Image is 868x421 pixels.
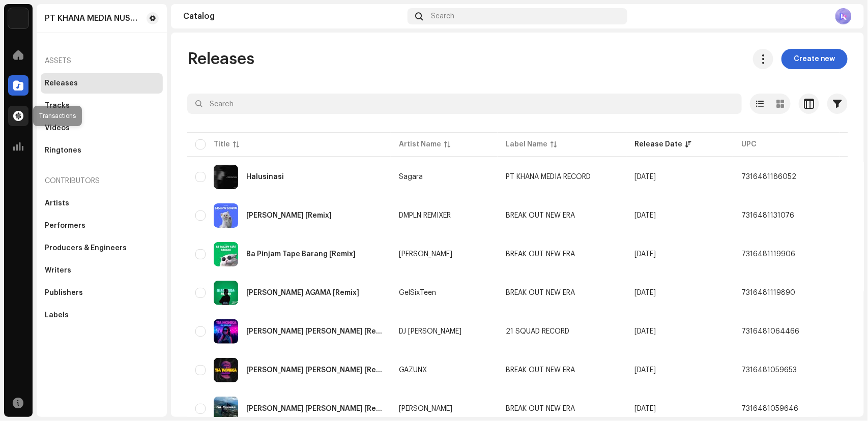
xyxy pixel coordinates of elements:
span: Create new [794,49,835,69]
div: Salahmu Sendiri [Remix] [246,212,332,219]
span: 21 SQUAD RECORD [506,328,569,335]
span: Aug 7, 2025 [634,289,656,296]
input: Search [187,94,742,114]
div: Videos [45,124,70,132]
div: Publishers [45,289,83,297]
span: PT KHANA MEDIA RECORD [506,173,591,181]
re-a-nav-header: Contributors [41,169,163,193]
re-a-nav-header: Assets [41,49,163,73]
span: 7316481119890 [741,289,795,296]
span: 7316481059646 [741,405,798,412]
span: Rifki Ismail [399,251,489,258]
img: 0f0f1c2f-64d0-4b42-992e-130ed66e8dc6 [214,281,238,305]
img: de0d2825-999c-4937-b35a-9adca56ee094 [8,8,28,28]
span: 7316481059653 [741,367,797,374]
re-m-nav-item: Writers [41,260,163,281]
div: Performers [45,222,85,230]
div: Tia Monika [Remix] [246,367,383,374]
span: DMPLN REMIXER [399,212,489,219]
re-m-nav-item: Artists [41,193,163,214]
div: GAZUNX [399,367,427,374]
div: Labels [45,311,69,319]
div: Tia Monika [Remix] [246,405,383,412]
span: GAZUNX [399,367,489,374]
div: [PERSON_NAME] [399,251,452,258]
span: Jul 23, 2025 [634,405,656,412]
span: BREAK OUT NEW ERA [506,289,575,296]
button: Create new [782,49,848,69]
span: 7316481119906 [741,251,795,258]
span: Haris Fvnky [399,405,489,412]
re-m-nav-item: Performers [41,216,163,236]
span: DJ RAMLAN [399,328,489,335]
span: Aug 22, 2025 [634,173,656,181]
div: [PERSON_NAME] [399,405,452,412]
re-m-nav-item: Tracks [41,96,163,116]
img: b7505e69-1fc7-424c-99cd-9abb68d1d67f [214,242,238,266]
div: DJ [PERSON_NAME] [399,328,461,335]
img: 96c03869-45b0-4026-a9ee-a4029307fcc7 [214,203,238,228]
div: Producers & Engineers [45,244,127,252]
img: 7e343283-e2de-4072-b20e-7acd25a075da [835,8,852,24]
div: PT KHANA MEDIA NUSANTARA [45,14,142,22]
span: 7316481186052 [741,173,796,181]
img: 430812bf-52be-4644-a410-54b9d34f1e8a [214,397,238,421]
re-m-nav-item: Producers & Engineers [41,238,163,258]
div: BIAR BEDA AGAMA [Remix] [246,289,359,296]
span: 7316481064466 [741,328,799,335]
re-m-nav-item: Ringtones [41,140,163,161]
div: Artist Name [399,139,441,149]
img: fd6d563e-284f-4139-8163-4acfda227baa [214,319,238,344]
div: Title [214,139,230,149]
span: Sagara [399,173,489,181]
img: 48bdf2e5-caf3-44fd-aa20-c8f69098e7c4 [214,358,238,382]
div: Ringtones [45,146,81,155]
span: Search [431,12,455,20]
re-m-nav-item: Publishers [41,283,163,303]
span: Aug 7, 2025 [634,251,656,258]
span: Jul 25, 2025 [634,328,656,335]
div: Tia Monika [Remix] [246,328,383,335]
div: Catalog [183,12,403,20]
span: Jul 23, 2025 [634,367,656,374]
span: GelSixTeen [399,289,489,296]
div: Tracks [45,102,70,110]
div: Releases [45,79,78,87]
div: DMPLN REMIXER [399,212,451,219]
div: Ba Pinjam Tape Barang [Remix] [246,251,356,258]
span: BREAK OUT NEW ERA [506,367,575,374]
img: cd01bd6c-be9a-417d-ab35-c7f328cdce99 [214,165,238,189]
span: Releases [187,49,254,69]
re-m-nav-item: Labels [41,305,163,325]
span: BREAK OUT NEW ERA [506,212,575,219]
span: Aug 9, 2025 [634,212,656,219]
re-m-nav-item: Releases [41,73,163,94]
re-m-nav-item: Videos [41,118,163,138]
div: Label Name [506,139,547,149]
span: BREAK OUT NEW ERA [506,251,575,258]
span: 7316481131076 [741,212,794,219]
div: Artists [45,199,69,207]
div: Writers [45,266,71,275]
span: BREAK OUT NEW ERA [506,405,575,412]
div: Halusinasi [246,173,284,181]
div: Release Date [634,139,682,149]
div: Sagara [399,173,423,181]
div: GelSixTeen [399,289,436,296]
